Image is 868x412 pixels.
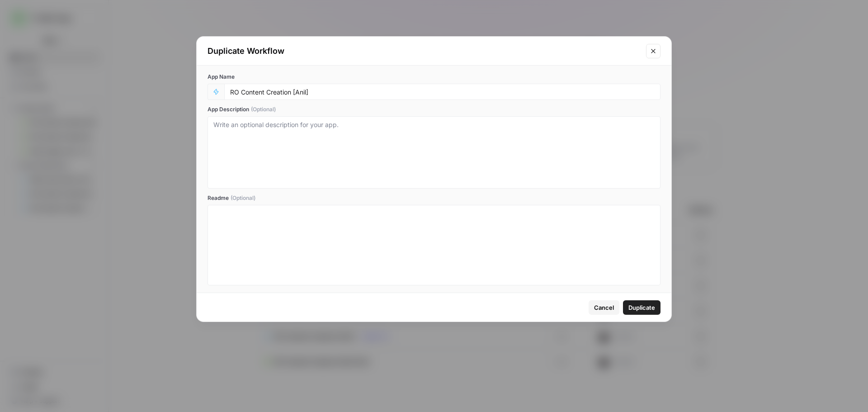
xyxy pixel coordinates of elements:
[623,300,660,315] button: Duplicate
[230,88,655,96] input: Untitled
[208,45,641,57] div: Duplicate Workflow
[208,105,660,114] label: App Description
[628,303,655,312] span: Duplicate
[251,105,276,114] span: (Optional)
[589,300,619,315] button: Cancel
[208,73,660,81] label: App Name
[231,194,255,202] span: (Optional)
[208,194,660,202] label: Readme
[646,44,660,58] button: Close modal
[594,303,614,312] span: Cancel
